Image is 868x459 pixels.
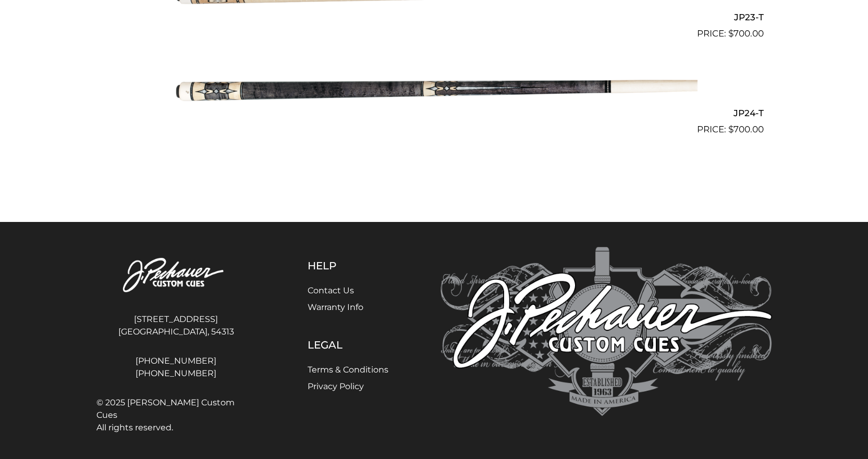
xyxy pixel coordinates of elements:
img: Pechauer Custom Cues [96,247,256,305]
span: $ [728,28,733,39]
bdi: 700.00 [728,124,764,134]
span: © 2025 [PERSON_NAME] Custom Cues All rights reserved. [96,396,256,434]
h5: Legal [308,339,388,351]
img: JP24-T [171,45,698,132]
h2: JP23-T [105,7,764,27]
h5: Help [308,259,388,272]
a: Contact Us [308,286,354,295]
a: Terms & Conditions [308,365,388,375]
a: [PHONE_NUMBER] [96,355,256,367]
a: JP24-T $700.00 [105,45,764,137]
bdi: 700.00 [728,28,764,39]
a: [PHONE_NUMBER] [96,367,256,380]
img: Pechauer Custom Cues [441,247,772,416]
h2: JP24-T [105,104,764,123]
a: Warranty Info [308,302,363,312]
span: $ [728,124,733,134]
address: [STREET_ADDRESS] [GEOGRAPHIC_DATA], 54313 [96,309,256,342]
a: Privacy Policy [308,381,364,391]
